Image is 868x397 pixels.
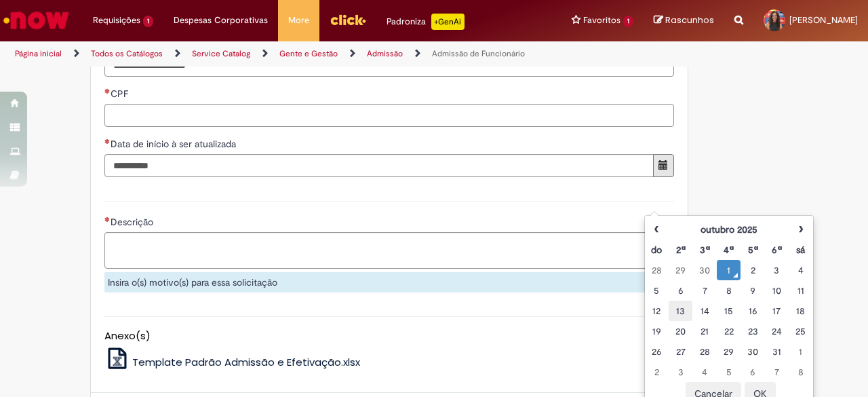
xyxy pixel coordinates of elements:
div: 03 November 2025 Monday [672,365,689,379]
div: 18 October 2025 Saturday [792,304,809,318]
div: 10 October 2025 Friday [768,284,785,297]
img: ServiceNow [1,7,71,34]
th: Domingo [645,240,669,260]
a: Gente e Gestão [279,48,338,59]
span: Despesas Corporativas [174,14,268,27]
textarea: Descrição [104,232,674,268]
div: 24 October 2025 Friday [768,324,785,338]
div: 27 October 2025 Monday [672,345,689,358]
div: 20 October 2025 Monday [672,324,689,338]
div: 30 September 2025 Tuesday [696,263,713,277]
span: Rascunhos [665,14,714,26]
span: Necessários [104,138,111,144]
p: +GenAi [431,14,465,30]
a: Admissão [367,48,403,59]
div: 05 October 2025 Sunday [648,284,665,297]
span: Descrição [111,216,156,228]
a: Service Catalog [192,48,250,59]
div: 05 November 2025 Wednesday [720,365,737,379]
th: Mês anterior [645,219,669,240]
div: 07 October 2025 Tuesday [696,284,713,297]
div: 03 October 2025 Friday [768,263,785,277]
div: 28 October 2025 Tuesday [696,345,713,358]
th: Quarta-feira [717,240,741,260]
span: Data de início à ser atualizada [111,138,239,150]
div: 13 October 2025 Monday [672,304,689,318]
div: 29 September 2025 Monday [672,263,689,277]
span: Necessários [104,88,111,94]
span: 1 [623,16,633,27]
th: Sexta-feira [765,240,789,260]
a: Todos os Catálogos [91,48,163,59]
span: Favoritos [583,14,620,27]
div: 15 October 2025 Wednesday [720,304,737,318]
div: 23 October 2025 Thursday [744,324,761,338]
div: 29 October 2025 Wednesday [720,345,737,358]
th: Quinta-feira [741,240,764,260]
div: 08 October 2025 Wednesday [720,284,737,297]
div: 17 October 2025 Friday [768,304,785,318]
div: 14 October 2025 Tuesday [696,304,713,318]
div: 22 October 2025 Wednesday [720,324,737,338]
div: 01 November 2025 Saturday [792,345,809,358]
div: 07 November 2025 Friday [768,365,785,379]
button: Mostrar calendário para Data de início à ser atualizada [653,154,674,177]
div: 30 October 2025 Thursday [744,345,761,358]
div: 19 October 2025 Sunday [648,324,665,338]
div: 21 October 2025 Tuesday [696,324,713,338]
div: 25 October 2025 Saturday [792,324,809,338]
div: 16 October 2025 Thursday [744,304,761,318]
img: click_logo_yellow_360x200.png [330,10,366,30]
div: 28 September 2025 Sunday [648,263,665,277]
div: 04 November 2025 Tuesday [696,365,713,379]
th: outubro 2025. Alternar mês [669,219,789,240]
span: Requisições [93,14,140,27]
span: 1 [143,16,153,27]
div: 09 October 2025 Thursday [744,284,761,297]
th: Sábado [789,240,812,260]
div: Insira o(s) motivo(s) para essa solicitação [104,272,674,292]
th: Próximo mês [789,219,812,240]
div: 02 October 2025 Thursday [744,263,761,277]
div: Padroniza [387,14,465,30]
div: O seletor de data foi aberto.01 October 2025 Wednesday [720,263,737,277]
div: 06 November 2025 Thursday [744,365,761,379]
span: CPF [111,88,131,100]
span: More [288,14,309,27]
div: 06 October 2025 Monday [672,284,689,297]
th: Segunda-feira [669,240,692,260]
input: Data de início à ser atualizada [104,154,654,177]
a: Template Padrão Admissão e Efetivação.xlsx [104,355,361,369]
span: [PERSON_NAME] [789,14,858,26]
div: 12 October 2025 Sunday [648,304,665,318]
div: 04 October 2025 Saturday [792,263,809,277]
a: Rascunhos [654,14,714,27]
h5: Anexo(s) [104,330,674,342]
span: Template Padrão Admissão e Efetivação.xlsx [132,355,360,369]
span: Necessários [104,216,111,222]
div: 02 November 2025 Sunday [648,365,665,379]
th: Terça-feira [692,240,716,260]
div: 26 October 2025 Sunday [648,345,665,358]
a: Admissão de Funcionário [432,48,525,59]
ul: Trilhas de página [10,41,568,67]
input: CPF [104,104,674,127]
div: 08 November 2025 Saturday [792,365,809,379]
a: Página inicial [15,48,62,59]
div: 31 October 2025 Friday [768,345,785,358]
div: 11 October 2025 Saturday [792,284,809,297]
